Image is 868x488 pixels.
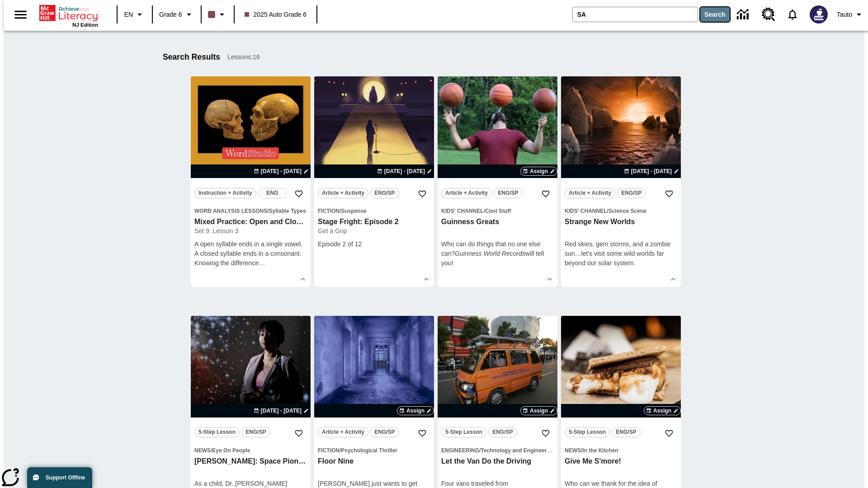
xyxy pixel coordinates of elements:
[441,217,554,227] h3: Guinness Greats
[441,427,486,437] button: 5-Step Lesson
[561,76,681,287] div: lesson details
[291,425,307,441] button: Add to Favorites
[441,188,492,198] button: Article + Activity
[322,188,364,198] span: Article + Activity
[258,188,287,198] button: ENG
[441,447,479,454] span: Engineering
[194,208,267,214] span: Word Analysis Lessons
[46,474,85,481] span: Support Offline
[565,457,677,466] h3: Give Me S'more!
[445,427,482,437] span: 5-Step Lesson
[194,217,307,227] h3: Mixed Practice: Open and Closed Syllables
[609,208,646,214] span: Science Scene
[612,427,641,437] button: ENG/SP
[194,446,307,455] span: Topic: News/Eye On People
[291,186,307,202] button: Add to Favorites
[414,425,430,441] button: Add to Favorites
[837,10,852,19] span: Tauto
[194,206,307,216] span: Topic: Word Analysis Lessons/Syllable Types
[318,457,430,466] h3: Floor Nine
[241,427,270,437] button: ENG/SP
[370,427,399,437] button: ENG/SP
[245,10,307,19] span: 2025 Auto Grade 6
[492,427,513,437] span: ENG/SP
[520,167,557,176] button: Assign Choose Dates
[204,6,231,23] button: Class color is dark brown. Change class color
[198,188,252,198] span: Instruction + Activity
[565,188,615,198] button: Article + Activity
[252,407,311,415] button: Oct 09 - Oct 09 Choose Dates
[211,447,212,454] span: /
[565,447,581,454] span: News
[414,186,430,202] button: Add to Favorites
[631,167,672,175] span: [DATE] - [DATE]
[621,188,642,198] span: ENG/SP
[530,167,548,175] span: Assign
[810,5,828,23] img: Avatar
[565,206,677,216] span: Topic: Kids' Channel/Science Scene
[804,3,833,26] button: Select a new avatar
[565,427,610,437] button: 5-Step Lesson
[565,239,677,268] div: Red skies, gem storms, and a zombie sun…let's visit some wild worlds far beyond our solar system.
[661,425,677,441] button: Add to Favorites
[318,208,340,214] span: Fiction
[318,447,340,454] span: Fiction
[488,427,517,437] button: ENG/SP
[781,3,804,26] a: Notifications
[520,406,557,415] button: Assign Choose Dates
[267,208,269,214] span: /
[484,208,485,214] span: /
[124,10,133,19] span: EN
[252,167,311,175] button: Oct 09 - Oct 09 Choose Dates
[194,188,256,198] button: Instruction + Activity
[661,186,677,202] button: Add to Favorites
[255,259,259,267] span: e
[498,188,518,198] span: ENG/SP
[441,206,554,216] span: Topic: Kids' Channel/Cool Stuff
[72,22,98,28] span: NJ Edition
[441,457,554,466] h3: Let the Van Do the Driving
[569,427,606,437] span: 5-Step Lesson
[245,427,266,437] span: ENG/SP
[212,447,250,454] span: Eye On People
[341,447,397,454] span: Psychological Thriller
[756,2,781,27] a: Resource Center, Will open in new tab
[194,239,307,268] div: A open syllable ends in a single vowel. A closed syllable ends in a consonant. Knowing the differenc
[318,239,430,249] div: Episode 2 of 12
[420,272,433,286] button: Show Details
[494,188,523,198] button: ENG/SP
[194,447,211,454] span: News
[644,406,681,415] button: Assign Choose Dates
[269,208,306,214] span: Syllable Types
[159,10,182,19] span: Grade 6
[565,446,677,455] span: Topic: News/In the Kitchen
[573,7,698,22] input: search field
[39,4,98,22] a: Home
[543,272,557,286] button: Show Details
[318,206,430,216] span: Topic: Fiction/Suspense
[485,208,511,214] span: Cool Stuff
[194,427,240,437] button: 5-Step Lesson
[39,3,98,28] div: Home
[374,188,395,198] span: ENG/SP
[191,76,311,287] div: lesson details
[227,52,260,62] span: Lessons : 16
[530,407,548,415] span: Assign
[607,208,609,214] span: /
[374,427,395,437] span: ENG/SP
[616,427,636,437] span: ENG/SP
[441,446,554,455] span: Topic: Engineering/Technology and Engineering
[384,167,425,175] span: [DATE] - [DATE]
[622,167,681,175] button: Aug 24 - Aug 24 Choose Dates
[455,250,525,257] em: Guinness World Records
[318,188,368,198] button: Article + Activity
[441,239,554,268] p: Who can do things that no one else can? will tell you!
[406,407,425,415] span: Assign
[731,2,756,27] a: Data Center
[7,1,34,28] button: Open side menu
[441,208,484,214] span: Kids' Channel
[261,167,302,175] span: [DATE] - [DATE]
[341,208,367,214] span: Suspense
[397,406,434,415] button: Assign Choose Dates
[833,6,868,23] button: Profile/Settings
